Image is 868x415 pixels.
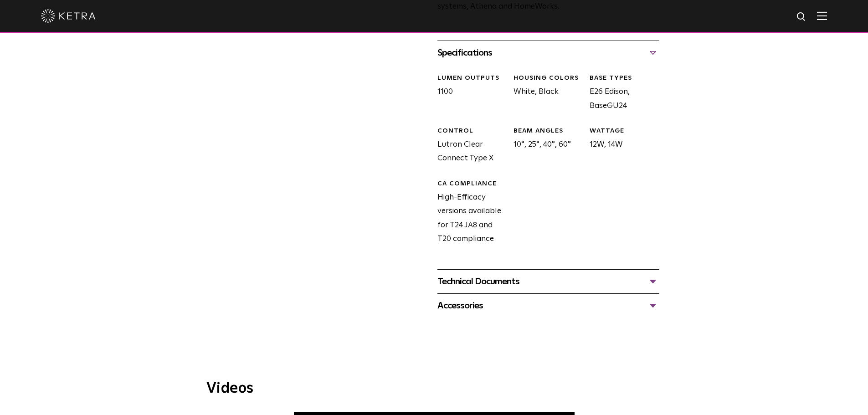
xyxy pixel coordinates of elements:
div: 12W, 14W [583,127,659,166]
img: search icon [796,11,807,23]
img: ketra-logo-2019-white [41,9,96,23]
div: E26 Edison, BaseGU24 [583,74,659,113]
div: Accessories [437,298,659,313]
div: BASE TYPES [590,74,659,83]
div: CA Compliance [437,179,507,189]
div: High-Efficacy versions available for T24 JA8 and T20 compliance [431,179,507,246]
div: White, Black [507,74,583,113]
div: 1100 [431,74,507,113]
div: CONTROL [437,127,507,136]
div: Lutron Clear Connect Type X [431,127,507,166]
div: 10°, 25°, 40°, 60° [507,127,583,166]
div: HOUSING COLORS [514,74,583,83]
div: BEAM ANGLES [514,127,583,136]
div: Specifications [437,46,659,60]
div: WATTAGE [590,127,659,136]
div: Technical Documents [437,274,659,289]
div: LUMEN OUTPUTS [437,74,507,83]
h3: Videos [206,381,662,396]
img: Hamburger%20Nav.svg [817,11,827,20]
